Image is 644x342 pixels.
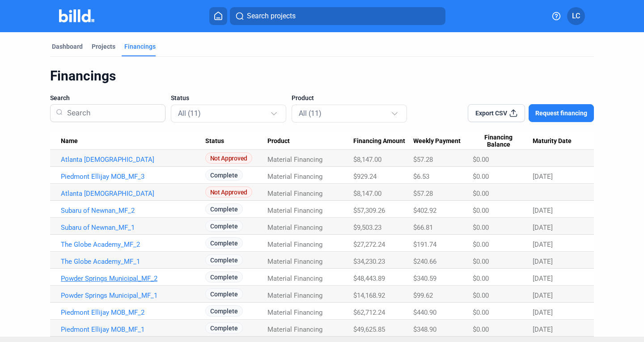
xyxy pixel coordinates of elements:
span: $348.90 [413,325,436,334]
span: $99.62 [413,291,433,300]
div: Financing Balance [473,134,533,149]
span: $57.28 [413,156,433,164]
span: $402.92 [413,207,436,215]
span: $49,625.85 [353,325,385,334]
span: Complete [205,305,243,317]
a: Powder Springs Municipal_MF_1 [61,291,205,300]
a: The Globe Academy_MF_1 [61,258,205,266]
span: Material Financing [267,258,322,266]
span: Financing Balance [473,134,525,149]
div: Financing Amount [353,137,413,145]
a: Atlanta [DEMOGRAPHIC_DATA] [61,190,205,198]
a: Piedmont Ellijay MOB_MF_3 [61,173,205,181]
span: Complete [205,220,243,232]
span: Export CSV [475,109,507,118]
span: $57,309.26 [353,207,385,215]
button: LC [567,7,585,25]
span: Material Financing [267,241,322,249]
span: $0.00 [473,190,489,198]
span: $34,230.23 [353,258,385,266]
div: Name [61,137,205,145]
span: [DATE] [533,291,553,300]
a: Powder Springs Municipal_MF_2 [61,274,205,283]
span: $340.59 [413,274,436,283]
span: $0.00 [473,325,489,334]
span: Material Financing [267,274,322,283]
span: $0.00 [473,274,489,283]
span: Complete [205,169,243,181]
div: Financings [50,68,594,84]
span: Not Approved [205,186,252,198]
span: $0.00 [473,207,489,215]
span: Complete [205,288,243,300]
span: $57.28 [413,190,433,198]
span: $9,503.23 [353,224,381,232]
span: $8,147.00 [353,156,381,164]
span: $0.00 [473,224,489,232]
span: Not Approved [205,152,252,164]
span: Material Financing [267,190,322,198]
span: Weekly Payment [413,137,461,145]
span: Status [171,93,189,102]
a: Atlanta [DEMOGRAPHIC_DATA] [61,156,205,164]
div: Weekly Payment [413,137,473,145]
span: Complete [205,203,243,215]
span: Product [292,93,314,102]
span: $0.00 [473,308,489,317]
span: [DATE] [533,207,553,215]
span: [DATE] [533,308,553,317]
span: $48,443.89 [353,274,385,283]
span: Status [205,137,224,145]
a: Subaru of Newnan_MF_2 [61,207,205,215]
span: $14,168.92 [353,291,385,300]
span: Name [61,137,78,145]
span: $191.74 [413,241,436,249]
button: Search projects [230,7,445,25]
a: Piedmont Ellijay MOB_MF_2 [61,308,205,317]
span: $6.53 [413,173,429,181]
span: $0.00 [473,156,489,164]
a: Subaru of Newnan_MF_1 [61,224,205,232]
span: Product [267,137,290,145]
span: $27,272.24 [353,241,385,249]
span: [DATE] [533,274,553,283]
div: Maturity Date [533,137,583,145]
mat-select-trigger: All (11) [178,109,201,118]
span: Material Financing [267,156,322,164]
span: Search [50,93,70,102]
div: Dashboard [52,42,83,51]
button: Export CSV [468,104,525,122]
span: $66.81 [413,224,433,232]
span: Material Financing [267,325,322,334]
span: Complete [205,322,243,334]
span: $0.00 [473,173,489,181]
span: $929.24 [353,173,377,181]
span: [DATE] [533,325,553,334]
span: $0.00 [473,291,489,300]
input: Search [64,101,160,125]
span: $0.00 [473,241,489,249]
span: $440.90 [413,308,436,317]
span: Financing Amount [353,137,405,145]
span: $0.00 [473,258,489,266]
span: Material Financing [267,224,322,232]
span: Material Financing [267,291,322,300]
div: Financings [124,42,156,51]
div: Status [205,137,267,145]
div: Product [267,137,353,145]
span: $62,712.24 [353,308,385,317]
span: Complete [205,271,243,283]
span: Search projects [247,11,296,21]
img: Billd Company Logo [59,9,94,22]
button: Request financing [529,104,594,122]
span: LC [572,11,580,21]
span: Material Financing [267,173,322,181]
span: Material Financing [267,207,322,215]
span: Complete [205,237,243,249]
span: $8,147.00 [353,190,381,198]
a: Piedmont Ellijay MOB_MF_1 [61,325,205,334]
span: [DATE] [533,173,553,181]
span: [DATE] [533,224,553,232]
span: $240.66 [413,258,436,266]
a: The Globe Academy_MF_2 [61,241,205,249]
